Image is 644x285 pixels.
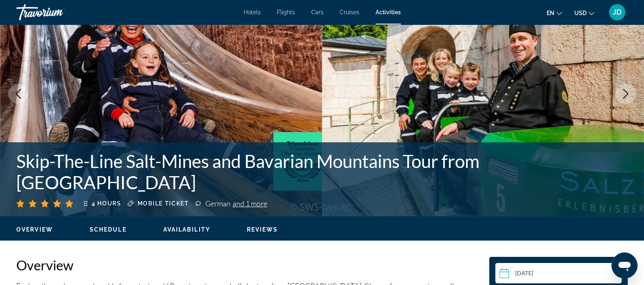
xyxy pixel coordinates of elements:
[311,9,323,15] a: Cars
[340,9,359,15] a: Cruises
[90,226,127,233] span: Schedule
[247,226,278,233] span: Reviews
[90,226,127,233] button: Schedule
[16,257,481,273] h2: Overview
[615,84,636,104] button: Next image
[16,226,53,233] span: Overview
[92,200,121,207] span: 4 hours
[163,226,210,233] span: Availability
[376,9,401,15] a: Activities
[233,199,267,208] span: and 1 more
[547,10,554,16] span: en
[247,226,278,233] button: Reviews
[205,199,267,208] div: German
[607,4,628,21] button: User Menu
[574,10,587,16] span: USD
[613,8,622,16] span: JD
[8,84,29,104] button: Previous image
[547,7,562,19] button: Change language
[16,226,53,233] button: Overview
[138,200,189,207] span: Mobile ticket
[277,9,295,15] a: Flights
[244,9,261,15] a: Hotels
[16,2,98,23] a: Travorium
[163,226,210,233] button: Availability
[611,252,637,278] iframe: Button to launch messaging window
[16,150,497,193] h1: Skip-The-Line Salt-Mines and Bavarian Mountains Tour from [GEOGRAPHIC_DATA]
[574,7,594,19] button: Change currency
